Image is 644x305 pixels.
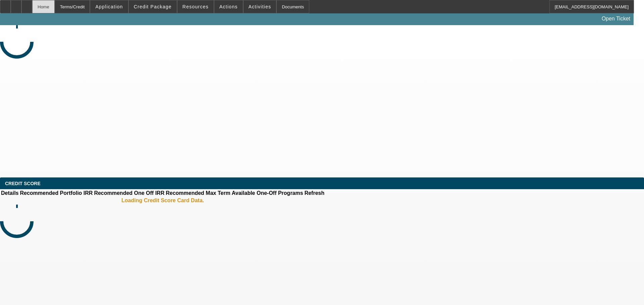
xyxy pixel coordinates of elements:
th: Recommended One Off IRR [94,190,165,197]
span: Actions [219,4,238,9]
span: Application [95,4,123,9]
span: CREDIT SCORE [5,181,41,186]
button: Actions [214,0,243,13]
button: Activities [244,0,276,13]
th: Refresh [304,190,325,197]
th: Recommended Portfolio IRR [19,190,93,197]
button: Resources [177,0,214,13]
b: Loading Credit Score Card Data. [121,198,204,204]
th: Details [1,190,19,197]
button: Credit Package [129,0,177,13]
button: Application [90,0,128,13]
a: Open Ticket [599,13,633,24]
span: Credit Package [134,4,172,9]
span: Activities [249,4,271,9]
span: Resources [182,4,209,9]
th: Available One-Off Programs [231,190,304,197]
th: Recommended Max Term [165,190,231,197]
